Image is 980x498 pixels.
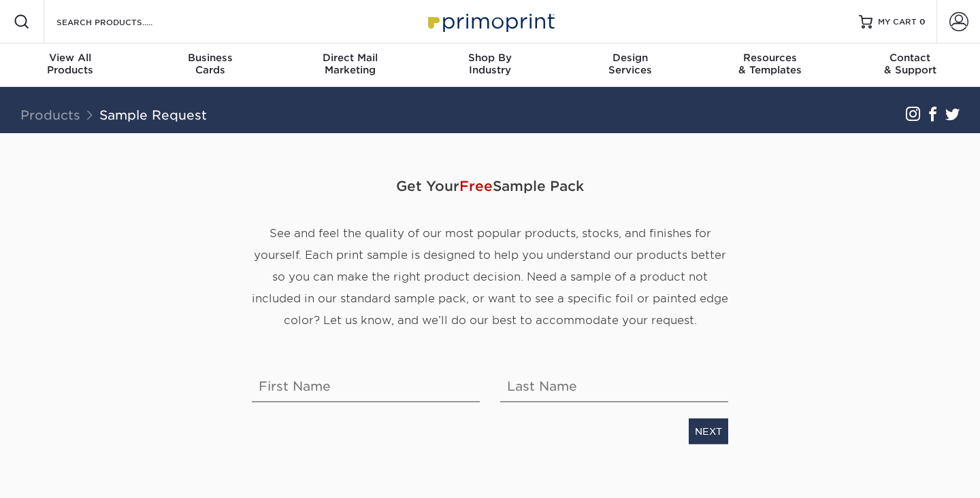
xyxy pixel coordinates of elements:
iframe: Google Customer Reviews [3,457,116,493]
a: Contact& Support [840,43,980,87]
span: Design [560,52,700,64]
div: & Support [840,52,980,76]
div: Cards [140,52,280,76]
a: BusinessCards [140,43,280,87]
a: Sample Request [99,107,207,122]
span: See and feel the quality of our most popular products, stocks, and finishes for yourself. Each pr... [252,226,728,326]
div: Marketing [280,52,420,76]
span: Get Your Sample Pack [252,165,728,206]
a: Products [20,107,80,122]
div: Services [560,52,700,76]
input: SEARCH PRODUCTS..... [55,14,188,30]
div: Industry [420,52,560,76]
a: Direct MailMarketing [280,43,420,87]
span: Shop By [420,52,560,64]
img: Primoprint [422,7,558,36]
span: MY CART [878,16,917,28]
a: Shop ByIndustry [420,43,560,87]
a: Resources& Templates [700,43,840,87]
a: DesignServices [560,43,700,87]
div: & Templates [700,52,840,76]
span: Resources [700,52,840,64]
span: Business [140,52,280,64]
span: Free [459,177,493,194]
span: Direct Mail [280,52,420,64]
span: Contact [840,52,980,64]
a: NEXT [689,418,728,444]
span: 0 [919,17,926,26]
